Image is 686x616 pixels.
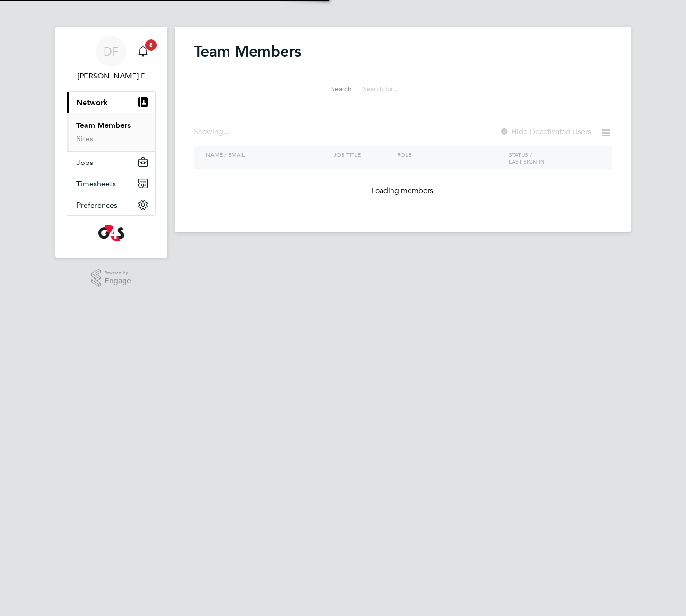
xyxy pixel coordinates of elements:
[98,225,124,241] img: g4s-logo-retina.png
[55,27,167,258] nav: Main navigation
[67,36,156,82] a: DF[PERSON_NAME] F
[76,134,93,143] a: Sites
[67,173,155,194] button: Timesheets
[309,85,352,93] label: Search
[194,42,301,61] h2: Team Members
[76,158,93,167] span: Jobs
[76,201,117,210] span: Preferences
[76,179,116,188] span: Timesheets
[105,277,131,285] span: Engage
[76,98,108,107] span: Network
[67,152,155,173] button: Jobs
[358,80,497,98] input: Search for...
[223,127,229,136] span: ...
[67,70,156,82] span: Denzil F
[67,92,155,113] button: Network
[67,113,155,151] div: Network
[67,194,155,215] button: Preferences
[76,121,131,130] a: Team Members
[145,39,157,51] span: 8
[500,127,591,136] label: Hide Deactivated Users
[194,127,231,137] div: Showing
[133,36,152,67] a: 8
[91,269,132,287] a: Powered byEngage
[104,45,119,58] span: DF
[67,225,156,241] a: Go to home page
[105,269,131,277] span: Powered by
